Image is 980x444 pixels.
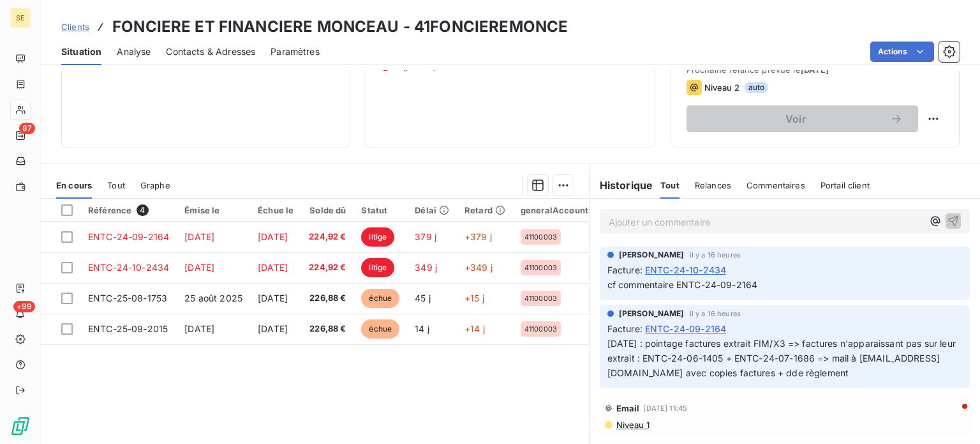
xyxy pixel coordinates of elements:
[361,289,399,308] span: échue
[524,233,557,241] span: 41100003
[590,178,653,193] h6: Historique
[271,45,320,58] span: Paramètres
[184,293,242,303] span: 25 août 2025
[607,263,642,277] span: Facture :
[937,401,967,431] iframe: Intercom live chat
[521,205,596,215] div: generalAccountId
[107,180,125,190] span: Tout
[524,264,557,272] span: 41100003
[361,205,399,215] div: Statut
[687,105,918,132] button: Voir
[464,323,485,334] span: +14 j
[112,15,568,38] h3: FONCIERE ET FINANCIERE MONCEAU - 41FONCIEREMONCE
[415,262,437,273] span: 349 j
[415,231,436,242] span: 379 j
[61,20,89,33] a: Clients
[660,180,679,190] span: Tout
[309,261,346,274] span: 224,92 €
[415,205,449,215] div: Délai
[184,205,242,215] div: Émise le
[746,180,805,190] span: Commentaires
[820,180,870,190] span: Portail client
[88,323,168,334] span: ENTC-25-09-2015
[258,293,288,303] span: [DATE]
[607,322,642,335] span: Facture :
[645,322,726,335] span: ENTC-24-09-2164
[13,301,35,312] span: +99
[10,416,31,436] img: Logo LeanPay
[88,262,169,273] span: ENTC-24-10-2434
[140,180,170,190] span: Graphe
[184,262,214,273] span: [DATE]
[56,180,92,190] span: En cours
[745,82,769,93] span: auto
[88,293,167,303] span: ENTC-25-08-1753
[702,114,890,124] span: Voir
[309,205,346,215] div: Solde dû
[643,404,687,412] span: [DATE] 11:45
[415,323,429,334] span: 14 j
[19,123,35,134] span: 87
[137,204,148,216] span: 4
[690,251,741,259] span: il y a 16 heures
[704,82,739,93] span: Niveau 2
[607,279,758,290] span: cf commentaire ENTC-24-09-2164
[607,338,958,378] span: [DATE] : pointage factures extrait FIM/X3 => factures n'apparaissant pas sur leur extrait : ENTC-...
[415,293,431,303] span: 45 j
[645,263,726,277] span: ENTC-24-10-2434
[524,295,557,302] span: 41100003
[117,45,151,58] span: Analyse
[464,293,484,303] span: +15 j
[619,249,685,261] span: [PERSON_NAME]
[616,403,640,413] span: Email
[695,180,731,190] span: Relances
[61,22,89,32] span: Clients
[524,325,557,333] span: 41100003
[61,45,101,58] span: Situation
[184,231,214,242] span: [DATE]
[258,205,293,215] div: Échue le
[166,45,255,58] span: Contacts & Adresses
[309,231,346,243] span: 224,92 €
[361,319,399,339] span: échue
[464,262,493,273] span: +349 j
[464,205,505,215] div: Retard
[258,262,288,273] span: [DATE]
[88,231,169,242] span: ENTC-24-09-2164
[258,323,288,334] span: [DATE]
[88,204,169,216] div: Référence
[464,231,492,242] span: +379 j
[619,308,685,319] span: [PERSON_NAME]
[258,231,288,242] span: [DATE]
[184,323,214,334] span: [DATE]
[309,323,346,335] span: 226,88 €
[690,310,741,318] span: il y a 16 heures
[361,227,394,247] span: litige
[615,420,650,430] span: Niveau 1
[361,258,394,277] span: litige
[10,8,31,28] div: SE
[870,42,934,62] button: Actions
[309,292,346,305] span: 226,88 €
